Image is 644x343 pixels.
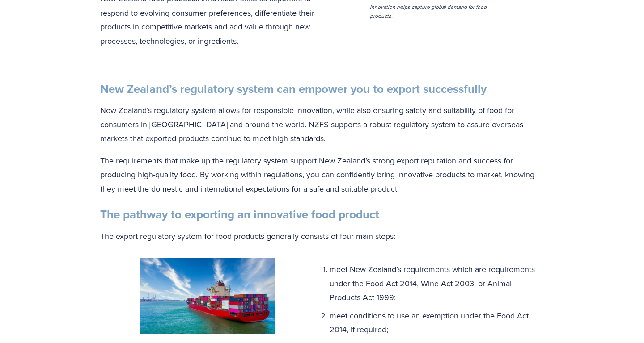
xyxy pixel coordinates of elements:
p: The requirements that make up the regulatory system support New Zealand’s strong export reputatio... [100,154,544,196]
p: meet New Zealand’s requirements which are requirements under the Food Act 2014, Wine Act 2003, or... [107,262,544,305]
strong: New Zealand’s regulatory system can empower you to export successfully [100,80,487,97]
p: New Zealand’s regulatory system allows for responsible innovation, while also ensuring safety and... [100,103,544,146]
p: The export regulatory system for food products generally consists of four main steps: [100,229,544,243]
em: Innovation helps capture global demand for food products. [370,3,488,20]
strong: The pathway to exporting an innovative food product [100,206,379,223]
p: meet conditions to use an exemption under the Food Act 2014, if required; [107,309,544,337]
